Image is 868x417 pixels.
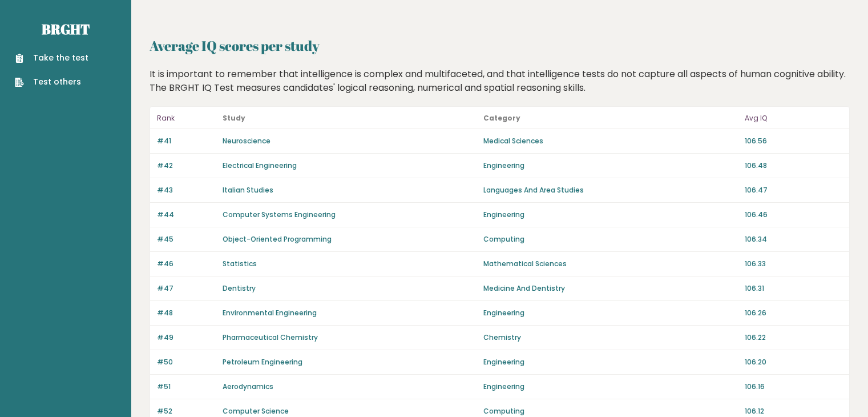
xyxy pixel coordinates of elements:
[745,111,842,125] p: Avg IQ
[15,52,88,64] a: Take the test
[745,259,842,269] p: 106.33
[15,76,88,88] a: Test others
[483,234,737,244] p: Computing
[483,161,737,171] p: Engineering
[157,210,216,220] p: #44
[223,357,302,367] a: Petroleum Engineering
[157,332,216,343] p: #49
[223,113,245,123] b: Study
[157,406,216,416] p: #52
[483,210,737,220] p: Engineering
[157,185,216,195] p: #43
[223,406,289,416] a: Computer Science
[150,35,850,56] h2: Average IQ scores per study
[157,161,216,171] p: #42
[483,308,737,318] p: Engineering
[157,382,216,392] p: #51
[745,382,842,392] p: 106.16
[157,308,216,318] p: #48
[223,283,256,293] a: Dentistry
[157,259,216,269] p: #46
[223,136,271,146] a: Neuroscience
[157,111,216,125] p: Rank
[745,210,842,220] p: 106.46
[223,332,318,342] a: Pharmaceutical Chemistry
[157,234,216,244] p: #45
[223,259,257,268] a: Statistics
[157,283,216,294] p: #47
[483,259,737,269] p: Mathematical Sciences
[223,161,297,170] a: Electrical Engineering
[483,406,737,416] p: Computing
[745,234,842,244] p: 106.34
[745,161,842,171] p: 106.48
[146,67,854,95] div: It is important to remember that intelligence is complex and multifaceted, and that intelligence ...
[223,234,332,244] a: Object-Oriented Programming
[223,308,317,318] a: Environmental Engineering
[483,382,737,392] p: Engineering
[745,357,842,367] p: 106.20
[483,357,737,367] p: Engineering
[223,185,273,195] a: Italian Studies
[745,136,842,146] p: 106.56
[483,136,737,146] p: Medical Sciences
[745,185,842,195] p: 106.47
[223,382,273,391] a: Aerodynamics
[745,406,842,416] p: 106.12
[42,20,90,38] a: Brght
[745,283,842,294] p: 106.31
[483,185,737,195] p: Languages And Area Studies
[483,113,520,123] b: Category
[745,332,842,343] p: 106.22
[157,357,216,367] p: #50
[745,308,842,318] p: 106.26
[223,210,336,219] a: Computer Systems Engineering
[157,136,216,146] p: #41
[483,332,737,343] p: Chemistry
[483,283,737,294] p: Medicine And Dentistry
